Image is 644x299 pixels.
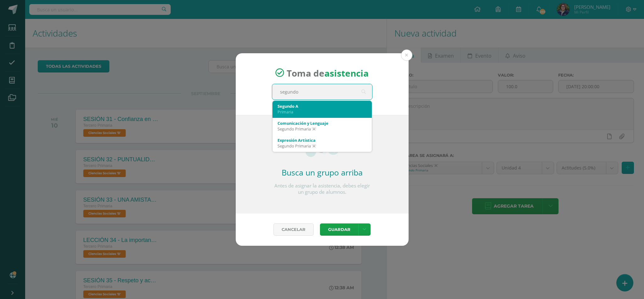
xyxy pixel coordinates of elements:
[278,109,367,115] div: Primaria
[278,103,367,109] div: Segundo A
[278,143,367,149] div: Segundo Primaria 'A'
[272,183,372,195] p: Antes de asignar la asistencia, debes elegir un grupo de alumnos.
[278,137,367,143] div: Expresión Artística
[273,223,314,236] a: Cancelar
[401,49,412,61] button: Close (Esc)
[320,223,358,236] button: Guardar
[272,167,372,178] h2: Busca un grupo arriba
[278,120,367,126] div: Comunicación y Lenguaje
[278,126,367,132] div: Segundo Primaria 'A'
[324,67,369,79] strong: asistencia
[272,84,372,100] input: Busca un grado o sección aquí...
[287,67,369,79] span: Toma de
